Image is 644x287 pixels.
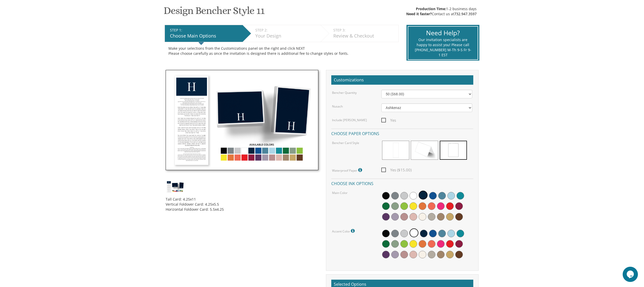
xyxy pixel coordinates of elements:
[454,11,477,16] a: 732.947.3597
[332,167,363,173] label: Waterproof Paper
[333,33,396,39] div: Review & Checkout
[406,6,477,16] div: 1-2 business days Contact us at
[381,167,412,173] span: Yes ($15.00)
[170,28,240,33] div: STEP 1:
[255,28,318,33] div: STEP 2:
[168,46,395,56] div: Make your selections from the Customizations panel on the right and click NEXT Please choose care...
[416,6,446,11] span: Production Time:
[333,28,396,33] div: STEP 3:
[331,178,473,187] h4: Choose ink options
[166,180,185,193] img: dc_style11.jpg
[332,104,343,109] label: Nusach
[164,5,264,20] h1: Design Bencher Style 11
[170,33,240,39] div: Choose Main Options
[332,118,367,122] label: Include [PERSON_NAME]
[381,117,396,123] span: Yes
[332,228,356,234] label: Accent Color
[332,141,359,145] label: Bencher Card Style
[415,37,471,58] div: Our invitation specialists are happy to assist you! Please call [PHONE_NUMBER] M-Th 9-5 Fr 9-1 EST
[255,33,318,39] div: Your Design
[332,191,348,195] label: Main Color
[623,267,639,282] iframe: chat widget
[166,193,318,212] div: Tall Card: 4.25x11 Vertical Foldover Card: 4.25x5.5 Horizontal Foldover Card: 5.5x4.25
[415,28,471,38] div: Need Help?
[166,70,318,170] img: dc_style11.jpg
[406,11,432,16] span: Need it faster?
[331,129,473,137] h4: Choose paper options
[331,75,473,85] h2: Customizations
[332,91,357,95] label: Bencher Quantity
